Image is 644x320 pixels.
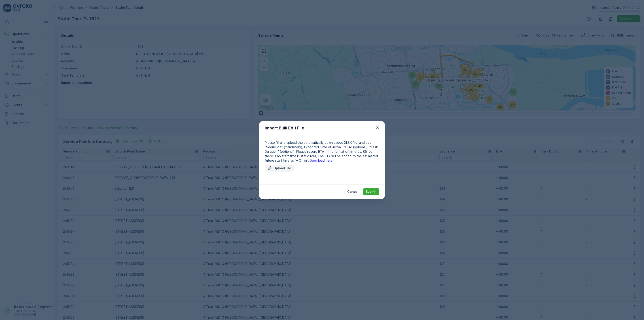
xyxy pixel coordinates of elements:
button: Submit [363,188,379,195]
button: Upload File [265,165,294,172]
p: Please fill and upload the automatically downloaded XLSX file, and add “Sequence” (mandatory), Ex... [265,140,379,163]
p: Cancel [347,189,358,194]
p: Submit [366,189,377,194]
button: Cancel [345,188,361,195]
a: Download here. [310,159,333,162]
p: Import Bulk Edit File [265,125,304,131]
p: Upload File [274,166,291,170]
